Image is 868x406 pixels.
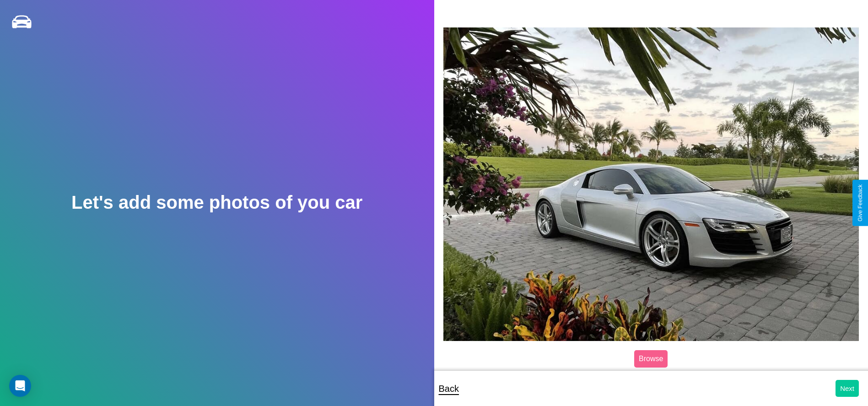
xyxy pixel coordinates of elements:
[71,192,362,213] h2: Let's add some photos of you car
[439,380,459,397] p: Back
[857,184,863,222] div: Give Feedback
[9,375,31,397] div: Open Intercom Messenger
[836,380,859,397] button: Next
[443,27,859,341] img: posted
[634,350,668,368] label: Browse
